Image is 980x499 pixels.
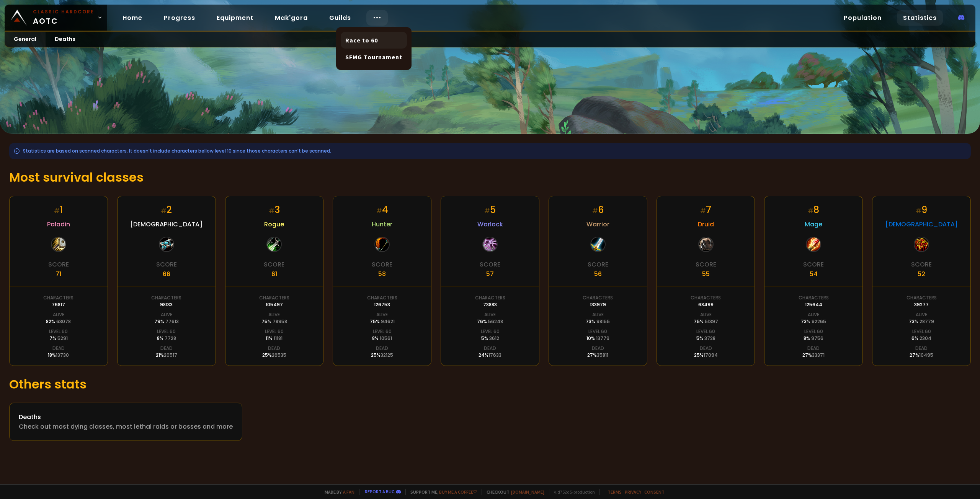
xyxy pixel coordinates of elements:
div: Dead [700,345,712,352]
div: Score [156,260,177,269]
div: 6 [592,203,604,216]
div: Dead [484,345,496,352]
span: Warlock [477,219,503,229]
div: 7 % [49,335,68,342]
div: 2 [161,203,172,216]
div: 54 [810,269,818,279]
div: 52 [918,269,925,279]
div: 8 [808,203,819,216]
div: Alive [916,311,927,318]
div: 58 [378,269,386,279]
div: Dead [268,345,280,352]
span: Paladin [47,219,70,229]
span: 13730 [56,352,69,358]
span: 3728 [704,335,715,341]
small: # [161,206,167,215]
span: 13779 [596,335,609,341]
a: Terms [608,489,622,495]
div: 73 % [586,318,610,325]
span: Made by [320,489,354,495]
span: v. d752d5 - production [549,489,595,495]
div: Characters [799,294,829,301]
span: 56248 [488,318,503,325]
div: Statistics are based on scanned characters. It doesn't include characters bellow level 10 since t... [9,143,971,159]
div: Dead [52,345,65,352]
div: Characters [906,294,937,301]
a: Guilds [323,10,357,26]
div: Score [911,260,932,269]
span: Support me, [405,489,477,495]
div: 25 % [694,352,718,359]
div: 25 % [371,352,393,359]
div: 18 % [48,352,69,359]
a: DeathsCheck out most dying classes, most lethal raids or bosses and more [9,403,242,441]
div: Alive [484,311,496,318]
span: 94621 [381,318,395,325]
div: Score [588,260,608,269]
div: 5 [484,203,496,216]
span: 26535 [272,352,286,358]
div: Level 60 [804,328,823,335]
div: 39277 [914,301,929,308]
div: 57 [486,269,494,279]
div: 27 % [910,352,933,359]
div: Dead [376,345,388,352]
div: Dead [160,345,173,352]
div: Score [696,260,716,269]
div: Score [264,260,284,269]
div: 125644 [805,301,822,308]
small: # [376,206,382,215]
span: AOTC [33,8,94,27]
div: 75 % [261,318,287,325]
span: [DEMOGRAPHIC_DATA] [130,219,203,229]
div: 98133 [160,301,173,308]
span: 11181 [274,335,283,341]
div: 11 % [266,335,283,342]
div: 66 [163,269,170,279]
span: 92265 [812,318,826,325]
div: 25 % [262,352,286,359]
a: a fan [343,489,354,495]
a: Classic HardcoreAOTC [5,5,107,31]
div: Score [48,260,69,269]
span: Hunter [372,219,392,229]
div: Characters [259,294,289,301]
span: 98155 [596,318,610,325]
div: 56 [594,269,602,279]
h1: Others stats [9,375,971,393]
div: Score [372,260,392,269]
div: Dead [807,345,820,352]
span: 51397 [705,318,718,325]
div: Characters [43,294,73,301]
div: 21 % [156,352,177,359]
div: 75 % [370,318,395,325]
a: Home [116,10,149,26]
a: Buy me a coffee [439,489,477,495]
div: Level 60 [373,328,392,335]
div: Level 60 [265,328,284,335]
span: 17633 [488,352,501,358]
span: 35811 [597,352,608,358]
a: Equipment [211,10,260,26]
span: 78958 [273,318,287,325]
div: Score [803,260,824,269]
span: 33371 [812,352,825,358]
div: Characters [475,294,505,301]
h1: Most survival classes [9,168,971,187]
div: 105497 [266,301,283,308]
div: 133979 [590,301,606,308]
div: 3 [269,203,280,216]
div: Alive [161,311,172,318]
a: Privacy [625,489,641,495]
a: Deaths [46,32,85,47]
div: 5 % [696,335,715,342]
span: 10561 [380,335,392,341]
div: 9 [916,203,927,216]
div: 73 % [909,318,934,325]
a: Progress [158,10,201,26]
div: Characters [583,294,613,301]
span: [DEMOGRAPHIC_DATA] [885,219,958,229]
div: 68499 [698,301,714,308]
div: 5 % [481,335,499,342]
div: Level 60 [481,328,500,335]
